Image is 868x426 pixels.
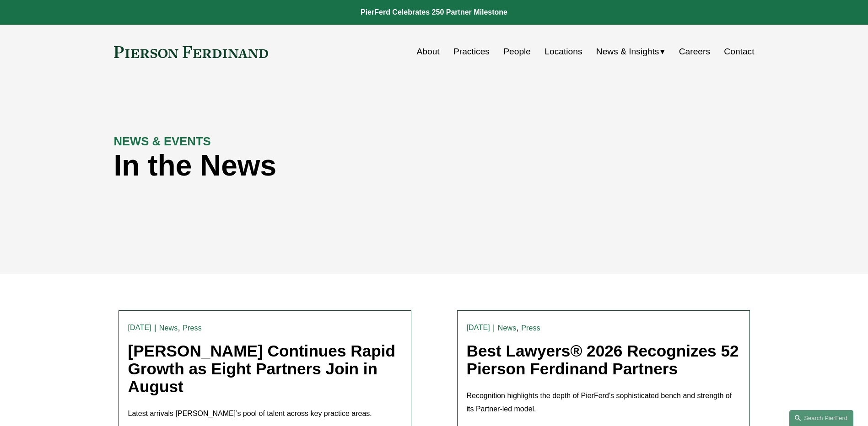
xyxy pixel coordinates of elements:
[789,410,853,426] a: Search this site
[178,323,180,332] span: ,
[498,324,517,332] a: News
[467,324,490,331] time: [DATE]
[467,389,740,416] p: Recognition highlights the depth of PierFerd’s sophisticated bench and strength of its Partner-le...
[159,324,178,332] a: News
[128,407,402,421] p: Latest arrivals [PERSON_NAME]’s pool of talent across key practice areas.
[503,43,531,60] a: People
[596,44,659,60] span: News & Insights
[467,342,739,378] a: Best Lawyers® 2026 Recognizes 52 Pierson Ferdinand Partners
[724,43,754,60] a: Contact
[114,149,594,182] h1: In the News
[521,324,540,332] a: Press
[128,342,396,395] a: [PERSON_NAME] Continues Rapid Growth as Eight Partners Join in August
[417,43,440,60] a: About
[183,324,202,332] a: Press
[128,324,151,331] time: [DATE]
[679,43,710,60] a: Careers
[545,43,582,60] a: Locations
[453,43,490,60] a: Practices
[596,43,665,60] a: folder dropdown
[114,135,211,148] strong: NEWS & EVENTS
[516,323,518,332] span: ,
